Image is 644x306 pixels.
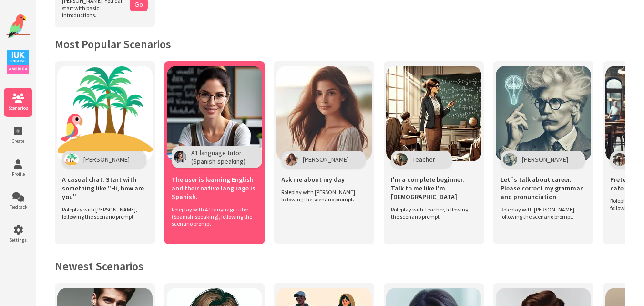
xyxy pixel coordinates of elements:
span: Ask me about my day [281,175,345,184]
span: [PERSON_NAME] [303,155,349,164]
img: Scenario Image [276,66,372,161]
img: Scenario Image [496,66,591,161]
span: Roleplay with Teacher, following the scenario prompt. [391,206,472,220]
span: Roleplay with A1 language tutor (Spanish-speaking), following the scenario prompt. [172,206,253,227]
span: A1 language tutor (Spanish-speaking) [191,148,245,166]
span: Roleplay with [PERSON_NAME], following the scenario prompt. [62,206,143,220]
span: Profile [4,171,32,177]
span: A casual chat. Start with something like "Hi, how are you" [62,175,148,201]
h2: Newest Scenarios [55,259,625,274]
span: Settings [4,237,32,243]
img: Character [503,153,517,166]
span: Let´s talk about career. Please correct my grammar and pronunciation [501,175,586,201]
img: Website Logo [6,14,30,38]
span: Teacher [412,155,435,164]
img: Scenario Image [57,66,153,161]
span: [PERSON_NAME] [83,155,130,164]
h2: Most Popular Scenarios [55,37,625,52]
img: IUK Logo [7,50,29,74]
span: I'm a complete beginner. Talk to me like I'm [DEMOGRAPHIC_DATA] [391,175,477,201]
img: Character [284,153,298,166]
span: Roleplay with [PERSON_NAME], following the scenario prompt. [501,206,582,220]
img: Scenario Image [386,66,481,161]
img: Character [64,153,79,166]
img: Character [613,153,627,166]
img: Character [393,153,408,166]
span: [PERSON_NAME] [522,155,568,164]
span: The user is learning English and their native language is Spanish. [172,175,257,201]
img: Character [174,151,186,163]
img: Scenario Image [167,66,262,161]
span: Create [4,138,32,144]
span: Roleplay with [PERSON_NAME], following the scenario prompt. [281,189,362,203]
span: Scenarios [4,105,32,111]
span: Feedback [4,204,32,210]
